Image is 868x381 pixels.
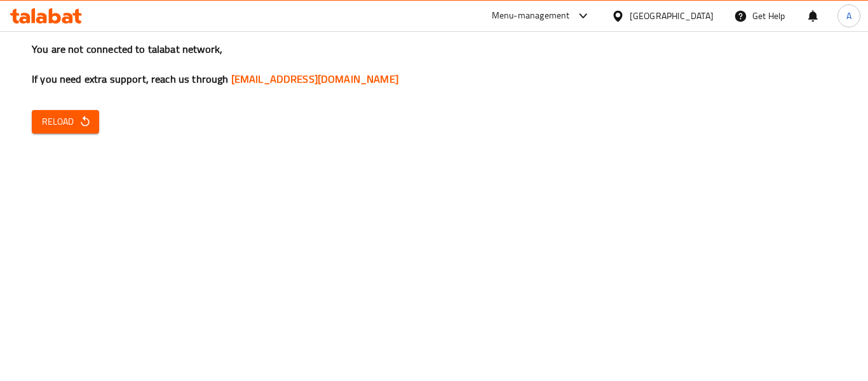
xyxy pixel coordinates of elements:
h3: You are not connected to talabat network, If you need extra support, reach us through [32,42,836,87]
a: [EMAIL_ADDRESS][DOMAIN_NAME] [231,69,398,88]
span: Reload [42,114,89,130]
button: Reload [32,110,99,134]
div: Menu-management [492,8,570,24]
div: [GEOGRAPHIC_DATA] [630,9,714,23]
span: A [846,9,851,23]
